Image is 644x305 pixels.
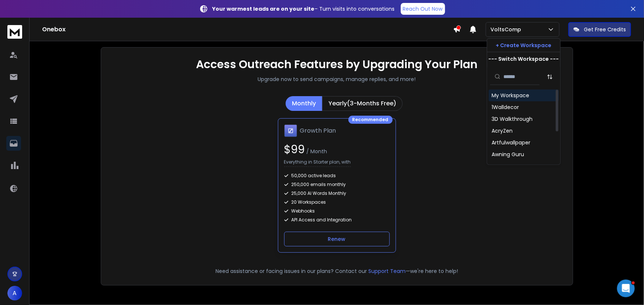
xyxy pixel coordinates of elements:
[284,199,390,205] div: 20 Workspaces
[584,26,626,33] p: Get Free Credits
[213,5,315,13] strong: Your warmest leads are on your site
[543,69,557,84] button: Sort by Sort A-Z
[489,55,559,63] p: --- Switch Workspace ---
[492,162,506,170] div: Boxes
[7,25,22,39] img: logo
[492,151,524,158] div: Awning Guru
[284,208,390,214] div: Webhooks
[492,127,513,134] div: AcryZen
[368,267,406,275] button: Support Team
[213,5,395,13] p: – Turn visits into conversations
[258,76,416,83] p: Upgrade now to send campaigns, manage replies, and more!
[490,26,524,33] p: VoltsComp
[403,5,443,13] p: Reach Out Now
[7,286,22,301] button: A
[300,126,336,135] h1: Growth Plan
[492,115,533,123] div: 3D Walkthrough
[42,25,453,34] h1: Onebox
[492,92,529,99] div: My Workspace
[568,22,631,37] button: Get Free Credits
[348,116,393,124] div: Recommended
[496,42,552,49] p: + Create Workspace
[284,125,297,137] img: Growth Plan icon
[111,267,562,275] p: Need assistance or facing issues in our plans? Contact our —we're here to help!
[322,96,403,111] button: Yearly(3-Months Free)
[284,217,390,223] div: API Access and Integration
[487,39,560,52] button: + Create Workspace
[492,139,530,146] div: Artfulwallpaper
[284,182,390,187] div: 250,000 emails monthly
[284,141,305,157] span: $ 99
[284,232,390,246] button: Renew
[284,173,390,179] div: 50,000 active leads
[284,190,390,196] div: 25,000 AI Words Monthly
[401,3,445,15] a: Reach Out Now
[284,159,351,167] p: Everything in Starter plan, with
[492,104,519,111] div: 1Walldecor
[617,280,635,297] iframe: Intercom live chat
[196,58,478,71] h1: Access Outreach Features by Upgrading Your Plan
[286,96,322,111] button: Monthly
[305,148,327,155] span: / Month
